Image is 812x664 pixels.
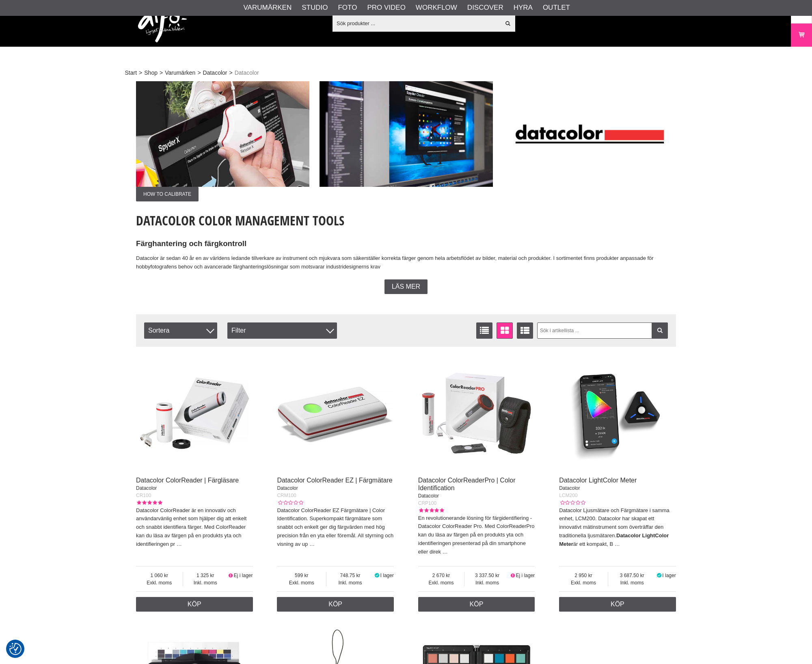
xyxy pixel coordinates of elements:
[510,573,516,578] i: Ej i lager
[160,69,163,77] span: >
[497,322,513,339] a: Fönstervisning
[144,69,158,77] a: Shop
[136,597,253,612] a: Köp
[277,597,394,612] a: Köp
[418,572,464,579] span: 2 670
[559,477,637,484] a: Datacolor LightColor Meter
[177,541,182,547] a: …
[183,572,228,579] span: 1 325
[476,322,492,339] a: Listvisning
[136,238,676,249] h3: Färghantering och färgkontroll
[136,579,183,586] span: Exkl. moms
[443,549,448,555] a: …
[277,493,296,498] span: CRM100
[9,643,22,655] img: Revisit consent button
[559,355,676,472] img: Datacolor LightColor Meter
[235,69,259,77] span: Datacolor
[277,485,298,491] span: Datacolor
[136,485,157,491] span: Datacolor
[418,493,439,499] span: Datacolor
[277,499,303,506] div: Kundbetyg: 0
[229,69,232,77] span: >
[277,355,394,472] img: Datacolor ColorReader EZ | Färgmätare
[9,642,22,656] button: Samtyckesinställningar
[136,187,199,201] span: How to Calibrate
[662,573,676,578] span: I lager
[559,493,577,498] span: LCM200
[608,572,656,579] span: 3 687.50
[517,322,533,339] a: Utökad listvisning
[228,573,234,578] i: Ej i lager
[559,499,585,506] div: Kundbetyg: 0
[136,81,309,187] img: Annons:008 ban-datac-spyder-001.jpg
[136,493,151,498] span: CR100
[418,514,535,556] p: En revolutionerande lösning för färgidentifiering - Datacolor ColorReader Pro. Med ColorReaderPro...
[559,532,669,547] strong: Datacolor LightColor Meter
[516,573,535,578] span: Ej i lager
[326,572,374,579] span: 748.75
[514,2,533,13] a: Hyra
[467,2,503,13] a: Discover
[418,500,436,506] span: CRP100
[392,283,420,290] span: Läs mer
[380,573,394,578] span: I lager
[136,506,253,549] p: Datacolor ColorReader är en innovativ och användarvänlig enhet som hjälper dig att enkelt och sna...
[136,355,253,472] img: Datacolor ColorReader | Färgläsare
[464,579,510,586] span: Inkl. moms
[333,17,500,29] input: Sök produkter ...
[144,322,217,339] span: Sortera
[227,322,337,339] div: Filter
[652,322,668,339] a: Filtrera
[615,541,620,547] a: …
[418,597,535,612] a: Köp
[367,2,405,13] a: Pro Video
[136,81,309,201] a: Annons:008 ban-datac-spyder-001.jpgHow to Calibrate
[136,212,676,229] h1: Datacolor Color Management Tools
[374,573,380,578] i: I lager
[277,506,394,549] p: Datacolor ColorReader EZ Färgmätare | Color Identification. Superkompakt färgmätare som snabbt oc...
[338,2,357,13] a: Foto
[503,81,676,187] img: Annons:003 ban-datacolor-logga.jpg
[537,322,668,339] input: Sök i artikellista ...
[418,477,516,491] a: Datacolor ColorReaderPro | Color Identification
[309,541,315,547] a: …
[656,573,663,578] i: I lager
[277,477,392,484] a: Datacolor ColorReader EZ | Färgmätare
[136,254,676,271] p: Datacolor är sedan 40 år en av världens ledande tillverkare av instrument och mjukvara som säkers...
[418,355,535,472] img: Datacolor ColorReaderPro | Color Identification
[183,579,228,586] span: Inkl. moms
[302,2,328,13] a: Studio
[277,579,326,586] span: Exkl. moms
[326,579,374,586] span: Inkl. moms
[416,2,457,13] a: Workflow
[543,2,570,13] a: Outlet
[320,81,493,187] img: Annons:001 ban-datac-spyder-004.jpg
[277,572,326,579] span: 599
[559,506,676,549] p: Datacolor Ljusmätare och Färgmätare i samma enhet, LCM200. Datacolor har skapat ett innovativt mä...
[136,477,239,484] a: Datacolor ColorReader | Färgläsare
[559,572,608,579] span: 2 950
[464,572,510,579] span: 3 337.50
[418,507,444,514] div: Kundbetyg: 5.00
[418,579,464,586] span: Exkl. moms
[125,69,137,77] a: Start
[197,69,201,77] span: >
[136,499,162,506] div: Kundbetyg: 5.00
[139,69,142,77] span: >
[559,579,608,586] span: Exkl. moms
[559,485,580,491] span: Datacolor
[138,6,187,43] img: logo.png
[244,2,292,13] a: Varumärken
[608,579,656,586] span: Inkl. moms
[559,597,676,612] a: Köp
[234,573,253,578] span: Ej i lager
[165,69,195,77] a: Varumärken
[136,572,183,579] span: 1 060
[203,69,227,77] a: Datacolor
